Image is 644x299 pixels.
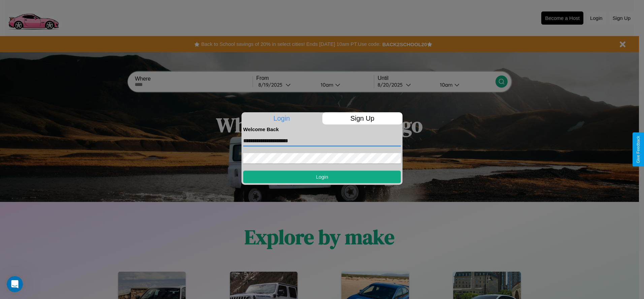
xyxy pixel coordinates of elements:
[7,276,23,292] iframe: Intercom live chat
[243,126,401,132] h4: Welcome Back
[243,171,401,183] button: Login
[322,112,403,124] p: Sign Up
[636,136,641,163] div: Give Feedback
[241,112,322,124] p: Login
